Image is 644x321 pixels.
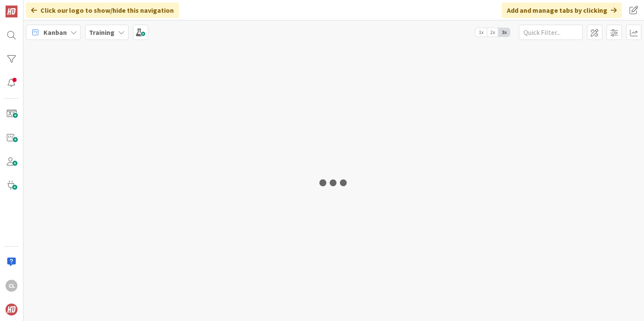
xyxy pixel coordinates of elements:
[89,28,115,37] b: Training
[6,6,17,17] img: Visit kanbanzone.com
[26,3,179,18] div: Click our logo to show/hide this navigation
[6,304,17,315] img: avatar
[487,28,498,37] span: 2x
[502,3,622,18] div: Add and manage tabs by clicking
[519,25,583,40] input: Quick Filter...
[475,28,487,37] span: 1x
[43,27,67,37] span: Kanban
[6,280,17,292] div: CL
[498,28,510,37] span: 3x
